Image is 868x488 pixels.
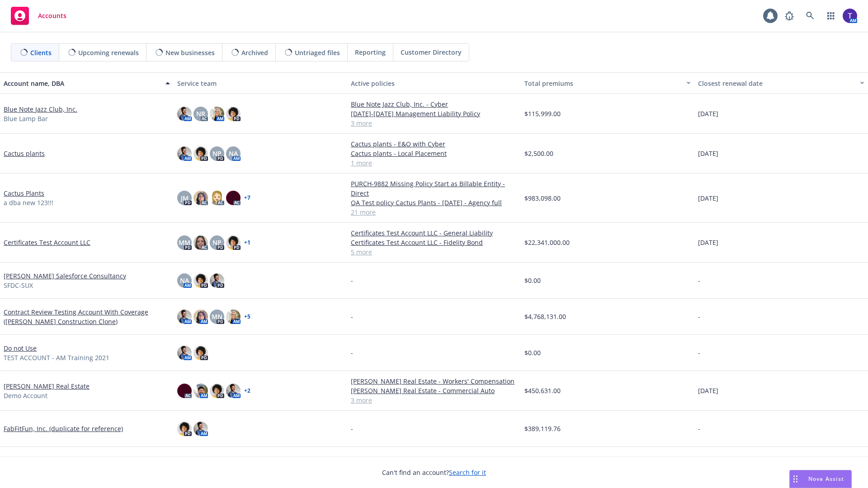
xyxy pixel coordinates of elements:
[4,79,160,88] div: Account name, DBA
[351,312,353,321] span: -
[193,146,208,161] img: photo
[694,72,868,94] button: Closest renewal date
[165,48,215,57] span: New businesses
[449,468,486,477] a: Search for it
[698,193,718,203] span: [DATE]
[351,198,517,207] a: QA Test policy Cactus Plants - [DATE] - Agency full
[790,470,801,488] div: Drag to move
[4,271,126,281] a: [PERSON_NAME] Salesforce Consultancy
[351,118,517,128] a: 3 more
[38,12,66,19] span: Accounts
[177,346,192,360] img: photo
[524,276,541,285] span: $0.00
[4,114,48,123] span: Blue Lamp Bar
[351,386,517,395] a: [PERSON_NAME] Real Estate - Commercial Auto
[229,149,238,158] span: NA
[295,48,340,57] span: Untriaged files
[244,195,250,201] a: + 7
[351,149,517,158] a: Cactus plants - Local Placement
[179,238,190,247] span: MM
[177,146,192,161] img: photo
[524,312,566,321] span: $4,768,131.00
[193,384,208,398] img: photo
[181,193,189,203] span: JM
[698,312,700,321] span: -
[780,7,798,25] a: Report a Bug
[351,276,353,285] span: -
[843,9,857,23] img: photo
[177,310,192,324] img: photo
[4,149,45,158] a: Cactus plants
[78,48,139,57] span: Upcoming renewals
[382,468,486,477] span: Can't find an account?
[244,240,250,245] a: + 1
[177,384,192,398] img: photo
[808,475,844,483] span: Nova Assist
[244,388,250,394] a: + 2
[210,384,224,398] img: photo
[177,79,344,88] div: Service team
[698,238,718,247] span: [DATE]
[212,149,222,158] span: NP
[801,7,819,25] a: Search
[244,314,250,319] a: + 5
[4,281,33,290] span: SFDC-SUX
[351,228,517,238] a: Certificates Test Account LLC - General Liability
[698,424,700,433] span: -
[212,312,222,321] span: MN
[789,470,852,488] button: Nova Assist
[193,346,208,360] img: photo
[174,72,347,94] button: Service team
[524,193,561,203] span: $983,098.00
[524,109,561,118] span: $115,999.00
[4,424,123,433] a: FabFitFun, Inc. (duplicate for reference)
[180,276,189,285] span: NA
[351,139,517,149] a: Cactus plants - E&O with Cyber
[4,381,90,391] a: [PERSON_NAME] Real Estate
[524,424,561,433] span: $389,119.76
[524,149,553,158] span: $2,500.00
[401,47,462,57] span: Customer Directory
[524,79,681,88] div: Total premiums
[351,348,353,357] span: -
[30,48,52,57] span: Clients
[698,348,700,357] span: -
[524,238,570,247] span: $22,341,000.00
[524,386,561,395] span: $450,631.00
[4,353,109,362] span: TEST ACCOUNT - AM Training 2021
[822,7,840,25] a: Switch app
[193,310,208,324] img: photo
[4,188,44,198] a: Cactus Plants
[210,107,224,121] img: photo
[351,179,517,198] a: PURCH-9882 Missing Policy Start as Billable Entity - Direct
[7,3,70,28] a: Accounts
[241,48,268,57] span: Archived
[226,191,241,205] img: photo
[193,235,208,250] img: photo
[226,107,241,121] img: photo
[210,191,224,205] img: photo
[351,79,517,88] div: Active policies
[698,276,700,285] span: -
[226,384,241,398] img: photo
[524,348,541,357] span: $0.00
[351,376,517,386] a: [PERSON_NAME] Real Estate - Workers' Compensation
[193,273,208,288] img: photo
[698,386,718,395] span: [DATE]
[177,107,192,121] img: photo
[210,273,224,288] img: photo
[698,79,854,88] div: Closest renewal date
[355,47,386,57] span: Reporting
[4,238,90,247] a: Certificates Test Account LLC
[698,109,718,118] span: [DATE]
[351,395,517,405] a: 3 more
[351,247,517,257] a: 5 more
[351,424,353,433] span: -
[177,422,192,436] img: photo
[351,207,517,217] a: 21 more
[193,422,208,436] img: photo
[4,343,37,353] a: Do not Use
[698,149,718,158] span: [DATE]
